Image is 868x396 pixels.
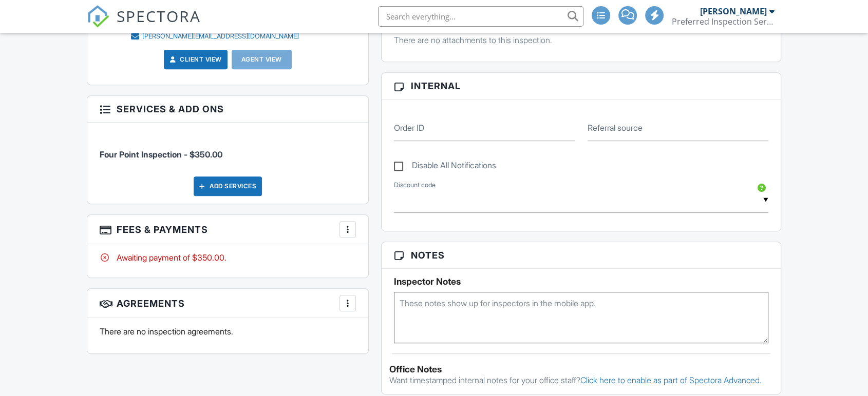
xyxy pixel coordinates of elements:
[100,252,356,263] div: Awaiting payment of $350.00.
[382,73,781,100] h3: Internal
[394,276,768,287] h5: Inspector Notes
[580,375,761,385] a: Click here to enable as part of Spectora Advanced.
[389,364,773,374] div: Office Notes
[167,54,222,65] a: Client View
[394,181,436,190] label: Discount code
[588,122,643,133] label: Referral source
[117,5,201,27] span: SPECTORA
[100,149,222,160] span: Four Point Inspection - $350.00
[394,161,496,173] label: Disable All Notifications
[194,176,262,196] div: Add Services
[87,14,201,35] a: SPECTORA
[130,31,299,42] a: [PERSON_NAME][EMAIL_ADDRESS][DOMAIN_NAME]
[87,5,109,28] img: The Best Home Inspection Software - Spectora
[394,34,768,46] p: There are no attachments to this inspection.
[382,242,781,269] h3: Notes
[700,6,767,16] div: [PERSON_NAME]
[87,289,368,318] h3: Agreements
[394,122,424,133] label: Order ID
[389,374,773,386] p: Want timestamped internal notes for your office staff?
[672,16,775,27] div: Preferred Inspection Services
[142,32,299,41] div: [PERSON_NAME][EMAIL_ADDRESS][DOMAIN_NAME]
[87,96,368,123] h3: Services & Add ons
[100,130,356,168] li: Service: Four Point Inspection
[100,326,356,337] p: There are no inspection agreements.
[378,6,583,27] input: Search everything...
[87,215,368,244] h3: Fees & Payments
